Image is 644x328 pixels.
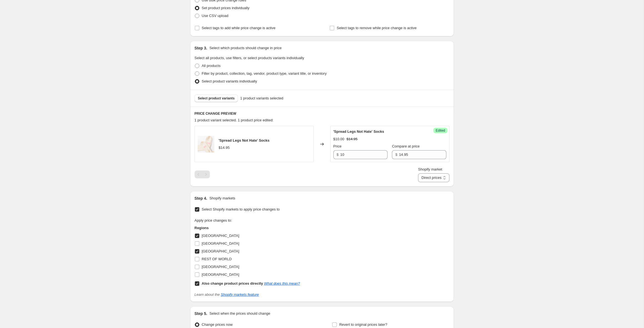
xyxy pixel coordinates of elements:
[392,144,420,148] span: Compare at price
[436,128,445,133] span: Edited
[202,234,239,238] span: [GEOGRAPHIC_DATA]
[418,167,442,171] span: Shopify market
[198,96,235,101] span: Select product variants
[195,225,300,231] h3: Regions
[346,136,358,142] strike: $14.95
[219,138,270,142] span: 'Spread Legs Not Hate' Socks
[198,136,214,152] img: GirlsGetOff_SpicySocks_SpreadLegs_NotHate-02_80x.png
[209,196,235,201] p: Shopify markets
[202,322,233,327] span: Change prices now
[202,281,263,286] b: Also change product prices directly
[337,26,417,30] span: Select tags to remove while price change is active
[195,292,259,297] i: Learn about the
[195,111,449,116] h6: PRICE CHANGE PREVIEW
[202,6,250,10] span: Set product prices individually
[264,281,300,286] a: What does this mean?
[202,272,239,277] span: [GEOGRAPHIC_DATA]
[202,257,232,261] span: REST OF WORLD
[202,207,280,211] span: Select Shopify markets to apply price changes to
[202,64,221,68] span: All products
[209,45,281,51] p: Select which products should change in price
[195,56,304,60] span: Select all products, use filters, or select products variants individually
[195,218,232,222] span: Apply price changes to:
[202,265,239,269] span: [GEOGRAPHIC_DATA]
[333,144,342,148] span: Price
[202,14,228,18] span: Use CSV upload
[333,129,384,134] span: 'Spread Legs Not Hate' Socks
[202,79,257,83] span: Select product variants individually
[195,94,238,102] button: Select product variants
[195,171,210,178] nav: Pagination
[339,322,387,327] span: Revert to original prices later?
[195,45,207,51] h2: Step 3.
[395,152,397,157] span: $
[202,71,327,76] span: Filter by product, collection, tag, vendor, product type, variant title, or inventory
[202,26,276,30] span: Select tags to add while price change is active
[202,241,239,246] span: [GEOGRAPHIC_DATA]
[219,145,230,151] div: $14.95
[337,152,339,157] span: $
[209,311,270,316] p: Select when the prices should change
[195,311,207,316] h2: Step 5.
[333,136,344,142] div: $10.00
[195,196,207,201] h2: Step 4.
[240,96,283,101] span: 1 product variants selected
[221,292,259,297] a: Shopify markets feature
[195,118,274,122] span: 1 product variant selected. 1 product price edited:
[202,249,239,253] span: [GEOGRAPHIC_DATA]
